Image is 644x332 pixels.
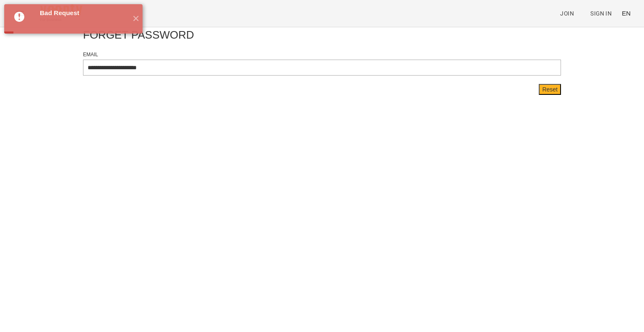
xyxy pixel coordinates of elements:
span: Join [560,8,574,18]
button: EN [618,5,634,21]
a: Sign In [587,6,615,21]
span: EN [622,9,631,18]
div: Forget Password [83,27,561,51]
div: Email [83,51,561,58]
button: Reset [539,84,561,95]
span: Sign In [590,8,612,18]
div: Bad Request [40,8,126,18]
a: Join [557,6,584,21]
